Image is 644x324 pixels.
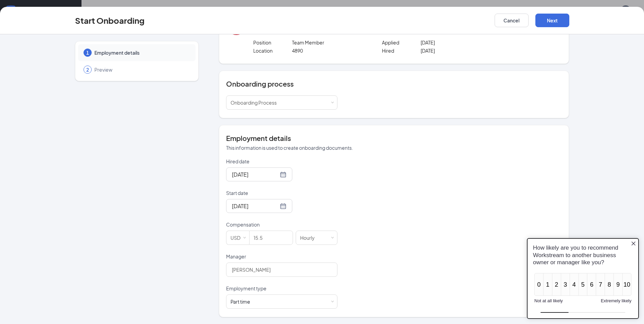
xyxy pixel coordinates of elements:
input: Oct 15, 2025 [232,170,278,179]
p: Start date [226,190,337,196]
h4: Onboarding process [226,79,562,89]
p: [DATE] [421,47,498,54]
p: Applied [382,39,421,46]
div: [object Object] [231,96,281,109]
h4: Employment details [226,133,562,143]
div: USD [231,231,245,245]
span: 2 [86,66,89,73]
p: Manager [226,253,337,260]
div: [object Object] [231,298,255,305]
p: Hired date [226,158,337,165]
h3: Start Onboarding [75,15,145,26]
p: Employment type [226,285,337,292]
p: Hired [382,47,421,54]
p: This information is used to create onboarding documents. [226,144,562,151]
p: Location [253,47,292,54]
span: Employment details [94,49,189,56]
div: Hourly [300,231,319,245]
input: Manager name [226,263,337,277]
button: Cancel [495,14,529,27]
p: Compensation [226,221,337,228]
iframe: Sprig User Feedback Dialog [522,233,644,324]
span: 1 [86,49,89,56]
p: [DATE] [421,39,498,46]
p: Team Member [292,39,369,46]
p: 4890 [292,47,369,54]
span: Onboarding Process [231,100,277,106]
span: Preview [94,66,189,73]
button: Next [535,14,569,27]
div: Part time [231,298,250,305]
input: Amount [250,231,293,245]
p: Position [253,39,292,46]
input: Oct 16, 2025 [232,202,278,210]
